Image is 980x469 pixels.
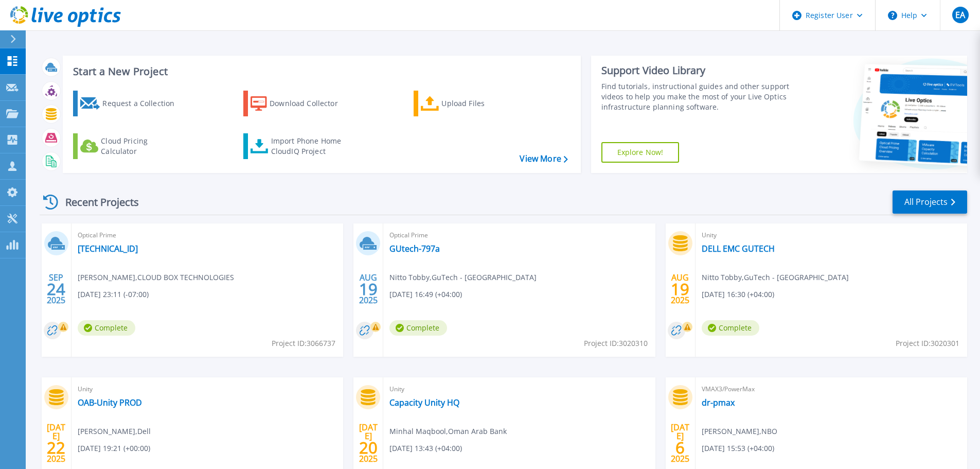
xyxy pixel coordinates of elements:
[702,384,961,395] span: VMAX3/PowerMax
[46,270,66,308] div: SEP 2025
[359,424,378,462] div: [DATE] 2025
[675,443,685,452] span: 6
[702,426,777,437] span: [PERSON_NAME] , NBO
[78,397,142,408] a: OAB-Unity PROD
[78,289,149,300] span: [DATE] 23:11 (-07:00)
[47,443,65,452] span: 22
[271,136,351,157] div: Import Phone Home CloudIQ Project
[702,443,774,454] span: [DATE] 15:53 (+04:00)
[441,93,524,114] div: Upload Files
[702,244,775,254] a: DELL EMC GUTECH
[389,244,440,254] a: GUtech-797a
[520,154,567,164] a: View More
[46,424,66,462] div: [DATE] 2025
[40,189,153,215] div: Recent Projects
[584,338,648,349] span: Project ID: 3020310
[389,397,459,408] a: Capacity Unity HQ
[78,443,150,454] span: [DATE] 19:21 (+00:00)
[78,272,234,283] span: [PERSON_NAME] , CLOUD BOX TECHNOLOGIES
[359,270,378,308] div: AUG 2025
[670,270,690,308] div: AUG 2025
[702,320,759,336] span: Complete
[73,66,567,77] h3: Start a New Project
[389,426,507,437] span: Minhal Maqbool , Oman Arab Bank
[389,289,462,300] span: [DATE] 16:49 (+04:00)
[270,93,352,114] div: Download Collector
[896,338,959,349] span: Project ID: 3020301
[243,91,358,116] a: Download Collector
[955,11,965,19] span: EA
[414,91,528,116] a: Upload Files
[601,142,680,163] a: Explore Now!
[73,133,188,159] a: Cloud Pricing Calculator
[389,443,462,454] span: [DATE] 13:43 (+04:00)
[389,272,537,283] span: Nitto Tobby , GuTech - [GEOGRAPHIC_DATA]
[671,285,689,293] span: 19
[702,289,774,300] span: [DATE] 16:30 (+04:00)
[78,230,337,241] span: Optical Prime
[670,424,690,462] div: [DATE] 2025
[78,384,337,395] span: Unity
[272,338,335,349] span: Project ID: 3066737
[102,93,185,114] div: Request a Collection
[601,64,793,77] div: Support Video Library
[78,320,135,336] span: Complete
[359,443,378,452] span: 20
[389,384,649,395] span: Unity
[78,426,151,437] span: [PERSON_NAME] , Dell
[601,81,793,112] div: Find tutorials, instructional guides and other support videos to help you make the most of your L...
[78,244,138,254] a: [TECHNICAL_ID]
[101,136,183,157] div: Cloud Pricing Calculator
[73,91,188,116] a: Request a Collection
[359,285,378,293] span: 19
[389,230,649,241] span: Optical Prime
[702,397,735,408] a: dr-pmax
[702,272,849,283] span: Nitto Tobby , GuTech - [GEOGRAPHIC_DATA]
[47,285,65,293] span: 24
[702,230,961,241] span: Unity
[893,190,967,214] a: All Projects
[389,320,447,336] span: Complete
